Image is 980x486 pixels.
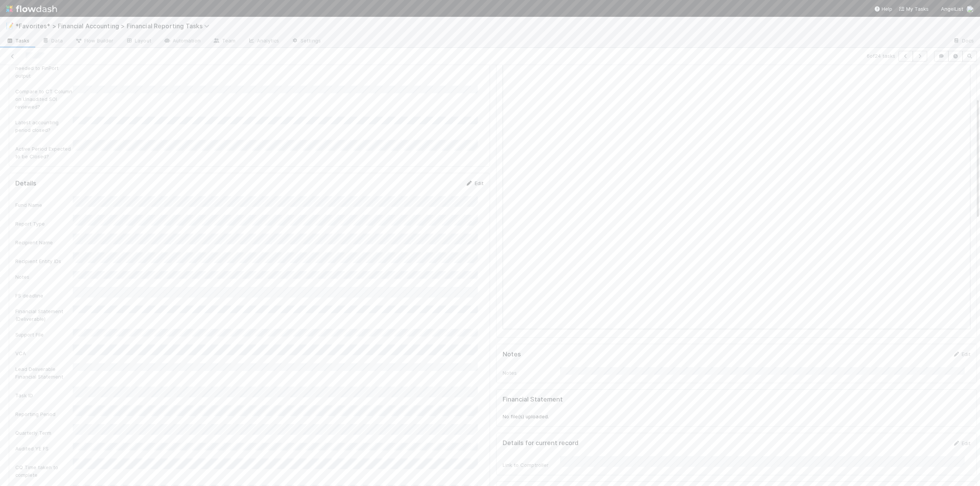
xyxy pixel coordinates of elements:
img: logo-inverted-e16ddd16eac7371096b0.svg [6,2,57,15]
h5: Details for current record [503,439,578,447]
img: avatar_705f3a58-2659-4f93-91ad-7a5be837418b.png [966,5,974,13]
span: 6 of 24 tasks [867,52,895,60]
a: Analytics [242,35,285,47]
div: Quarterly Term [15,429,73,437]
span: Tasks [6,37,30,44]
a: Edit [952,351,970,357]
div: Task ID [15,392,73,399]
span: AngelList [941,6,963,12]
div: Recipient Entity IDs [15,257,73,265]
a: Edit [465,180,483,186]
a: Settings [285,35,327,47]
span: 📝 [6,23,14,29]
h5: Details [15,180,36,187]
div: Notes [503,369,560,377]
div: FS deadline [15,292,73,299]
div: Lead Deliverable Financial Statement [15,365,73,380]
a: Automation [157,35,207,47]
div: Reporting Period [15,410,73,418]
div: Audited YE FS [15,445,73,452]
div: Active Period Expected to be Closed? [15,145,73,160]
a: Flow Builder [69,35,119,47]
div: CQ Time taken to complete [15,463,73,479]
span: My Tasks [898,6,929,12]
div: VCA [15,349,73,357]
div: Recipient Name [15,239,73,246]
a: Data [36,35,69,47]
div: Help [874,5,892,13]
div: Fund Name [15,201,73,209]
div: Support File [15,331,73,338]
a: Edit [952,440,970,446]
div: Report Type [15,220,73,228]
div: Latest accounting period closed? [15,119,73,134]
div: Notes [15,273,73,281]
a: My Tasks [898,5,929,13]
a: Team [207,35,242,47]
a: Docs [947,35,980,47]
span: Flow Builder [75,37,113,44]
h5: Financial Statement [503,396,563,403]
div: Manual changes needed to FinPort output [15,57,73,80]
h5: Notes [503,351,521,358]
div: Link to Comptroller [503,461,560,469]
div: Compare to CT Column on Unaudited SOI reviewed? [15,88,73,111]
div: No file(s) uploaded. [503,396,971,420]
div: Financial Statement (Deliverable) [15,307,73,323]
a: Layout [119,35,157,47]
span: *Favorites* > Financial Accounting > Financial Reporting Tasks [15,22,213,30]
